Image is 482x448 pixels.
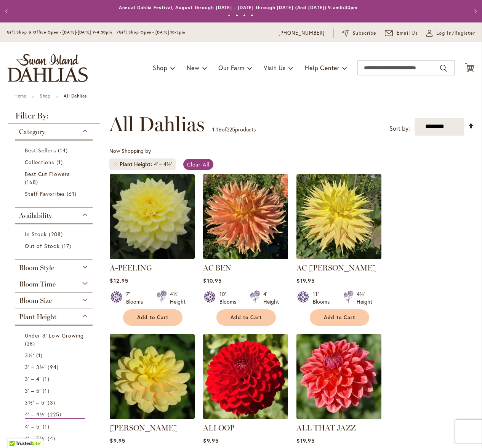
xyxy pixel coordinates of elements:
[110,334,195,419] img: AHOY MATEY
[426,29,475,37] a: Log In/Register
[212,126,215,133] span: 1
[243,14,246,17] button: 3 of 4
[8,112,100,124] strong: Filter By:
[263,290,279,306] div: 4' Height
[203,334,288,419] img: ALI OOP
[203,253,288,261] a: AC BEN
[25,158,85,166] a: Collections
[25,242,60,250] span: Out of Stock
[216,126,222,133] span: 16
[109,113,205,136] span: All Dahlias
[25,423,41,430] span: 4' – 5'
[25,363,46,371] span: 3' – 3½'
[357,290,372,306] div: 4½' Height
[19,280,56,288] span: Bloom Time
[231,314,262,321] span: Add to Cart
[296,263,376,272] a: AC [PERSON_NAME]
[310,309,369,326] button: Add to Cart
[324,314,355,321] span: Add to Cart
[296,437,314,444] span: $19.95
[25,352,34,359] span: 3½'
[183,159,213,170] a: Clear All
[203,423,234,432] a: ALI OOP
[170,290,186,306] div: 4½' Height
[19,128,45,136] span: Category
[40,93,50,99] a: Shop
[227,126,235,133] span: 225
[120,160,154,168] span: Plant Height
[48,410,63,418] span: 225
[25,375,41,382] span: 3' – 4'
[119,30,185,35] span: Gift Shop Open - [DATE] 10-3pm
[342,29,376,37] a: Subscribe
[123,309,183,326] button: Add to Cart
[153,64,168,72] span: Shop
[49,230,64,238] span: 208
[110,423,178,432] a: [PERSON_NAME]
[113,162,118,166] a: Remove Plant Height 4' – 4½'
[25,351,85,359] a: 3½' 1
[203,263,231,272] a: AC BEN
[25,399,46,406] span: 3½' – 5'
[25,435,46,442] span: 4' – 5½'
[56,158,65,166] span: 1
[296,277,314,284] span: $19.95
[25,146,85,154] a: Best Sellers
[19,313,56,321] span: Plant Height
[25,411,46,418] span: 4' – 4½'
[203,277,221,284] span: $10.95
[397,29,418,37] span: Email Us
[296,253,381,261] a: AC Jeri
[126,290,147,306] div: 7" Blooms
[25,410,85,419] a: 4' – 4½' 225
[119,5,358,10] a: Annual Dahlia Festival, August through [DATE] - [DATE] through [DATE] (And [DATE]) 9-am5:30pm
[43,375,51,383] span: 1
[48,398,57,406] span: 3
[25,158,54,166] span: Collections
[25,331,85,347] a: Under 3' Low Growing 28
[264,64,286,72] span: Visit Us
[25,190,85,198] a: Staff Favorites
[25,170,70,178] span: Best Cut Flowers
[109,147,151,154] span: Now Shopping by
[296,413,381,421] a: ALL THAT JAZZ
[279,29,325,37] a: [PHONE_NUMBER]
[25,230,47,238] span: In Stock
[110,277,128,284] span: $12.95
[216,309,276,326] button: Add to Cart
[64,93,87,99] strong: All Dahlias
[389,122,410,136] label: Sort by:
[25,375,85,383] a: 3' – 4' 1
[25,170,85,186] a: Best Cut Flowers
[19,211,52,220] span: Availability
[25,387,41,394] span: 3' – 5'
[25,398,85,406] a: 3½' – 5' 3
[218,64,244,72] span: Our Farm
[436,29,475,37] span: Log In/Register
[25,387,85,395] a: 3' – 5' 1
[296,334,381,419] img: ALL THAT JAZZ
[212,123,256,136] p: - of products
[313,290,334,306] div: 11" Blooms
[25,147,56,154] span: Best Sellers
[25,178,40,186] span: 168
[251,14,253,17] button: 4 of 4
[62,242,73,250] span: 17
[48,434,57,442] span: 4
[36,351,45,359] span: 1
[110,437,125,444] span: $9.95
[228,14,231,17] button: 1 of 4
[48,363,60,371] span: 94
[25,434,85,442] a: 4' – 5½' 4
[110,253,195,261] a: A-Peeling
[7,30,119,35] span: Gift Shop & Office Open - [DATE]-[DATE] 9-4:30pm /
[67,190,78,198] span: 61
[25,190,65,197] span: Staff Favorites
[43,387,51,395] span: 1
[8,54,88,82] a: store logo
[58,146,70,154] span: 14
[219,290,241,306] div: 10" Blooms
[25,339,37,347] span: 28
[25,242,85,250] a: Out of Stock 17
[25,422,85,430] a: 4' – 5' 1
